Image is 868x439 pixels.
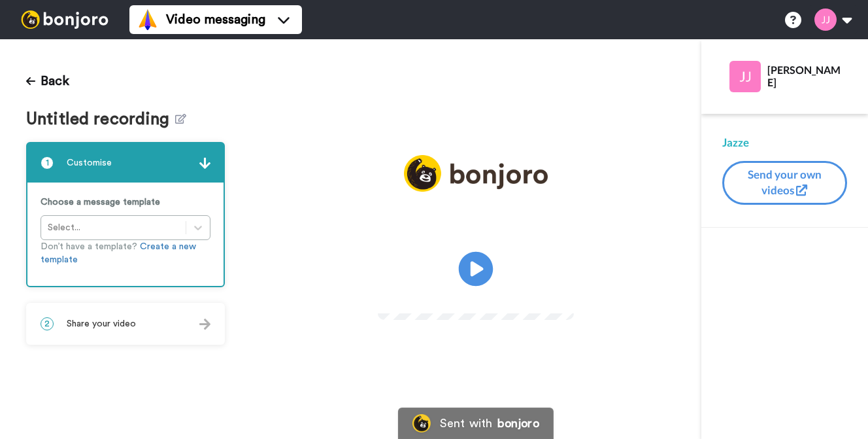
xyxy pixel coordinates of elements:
p: Choose a message template [41,196,210,209]
button: Send your own videos [722,161,847,205]
a: Create a new template [41,242,196,264]
span: 1 [41,156,54,169]
a: Bonjoro LogoSent withbonjoro [398,408,554,439]
img: logo_full.png [404,155,548,192]
img: arrow.svg [199,319,210,330]
div: 2Share your video [26,303,225,345]
img: Profile Image [729,61,761,92]
div: Jazze [722,135,847,150]
img: vm-color.svg [137,9,158,30]
img: arrow.svg [199,158,210,169]
span: 2 [41,317,54,330]
div: bonjoro [497,417,539,429]
span: Share your video [67,317,136,330]
span: Untitled recording [26,110,175,129]
div: [PERSON_NAME] [767,63,846,88]
p: Don’t have a template? [41,240,210,266]
span: Video messaging [166,10,265,29]
img: bj-logo-header-white.svg [16,10,114,29]
button: Back [26,65,69,97]
span: Customise [67,156,112,169]
img: Bonjoro Logo [412,414,431,432]
div: Sent with [440,417,492,429]
img: Full screen [549,289,562,302]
